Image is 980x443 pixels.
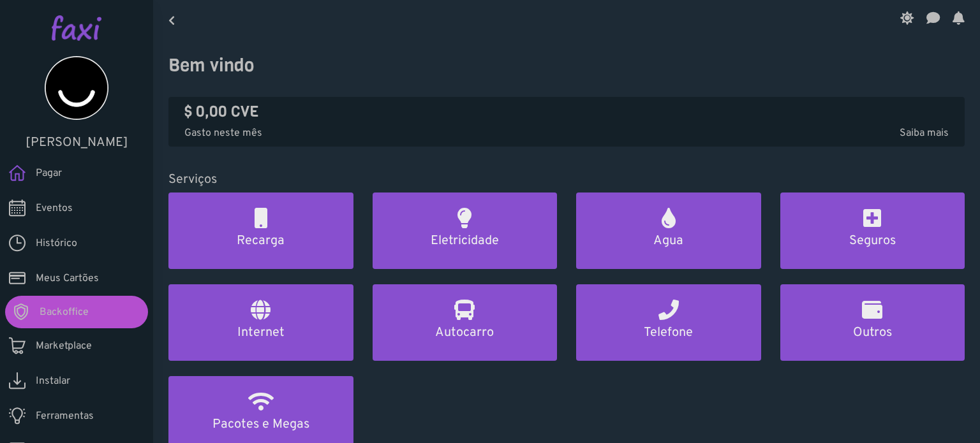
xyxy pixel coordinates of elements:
span: Eventos [36,201,73,216]
h3: Bem vindo [168,55,965,76]
h4: $ 0,00 CVE [184,103,949,121]
h5: Internet [184,325,338,340]
h5: Serviços [168,172,965,187]
h5: Eletricidade [388,233,542,249]
span: Backoffice [40,305,89,320]
a: Eletricidade [373,192,558,269]
p: Gasto neste mês [184,126,949,141]
span: Meus Cartões [36,271,99,286]
a: Autocarro [373,284,558,361]
h5: Agua [591,233,746,249]
span: Pagar [36,166,62,181]
span: Marketplace [36,338,92,354]
a: [PERSON_NAME] [19,56,134,150]
a: Internet [168,284,353,361]
h5: Recarga [184,233,338,249]
h5: Seguros [796,233,950,249]
a: Outros [780,284,965,361]
h5: Outros [796,325,950,340]
h5: Pacotes e Megas [184,417,338,432]
a: Seguros [780,192,965,269]
span: Ferramentas [36,409,94,424]
h5: Telefone [591,325,746,340]
span: Instalar [36,374,70,389]
a: Agua [576,192,761,269]
a: Recarga [168,192,353,269]
a: $ 0,00 CVE Gasto neste mêsSaiba mais [184,103,949,142]
h5: Autocarro [388,325,542,340]
a: Backoffice [5,296,148,328]
h5: [PERSON_NAME] [19,135,134,150]
a: Telefone [576,284,761,361]
span: Histórico [36,236,77,251]
span: Saiba mais [900,126,949,141]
